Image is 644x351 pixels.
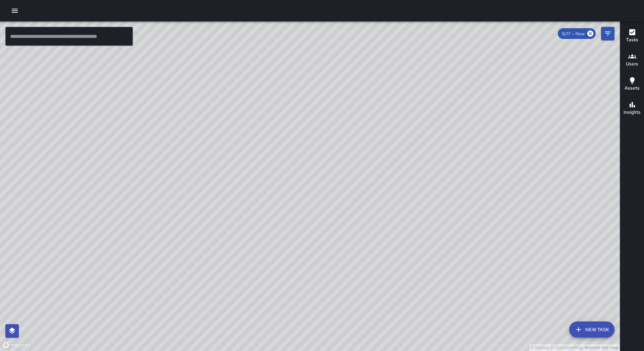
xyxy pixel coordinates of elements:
button: Filters [601,27,614,40]
h6: Users [626,60,638,68]
button: Users [620,48,644,72]
h6: Insights [624,109,641,116]
button: Tasks [620,24,644,48]
div: 9/17 — Now [558,28,596,39]
button: Insights [620,97,644,121]
h6: Tasks [626,36,638,44]
h6: Assets [625,85,640,92]
span: 9/17 — Now [558,31,589,37]
button: Assets [620,72,644,97]
button: New Task [569,321,614,338]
